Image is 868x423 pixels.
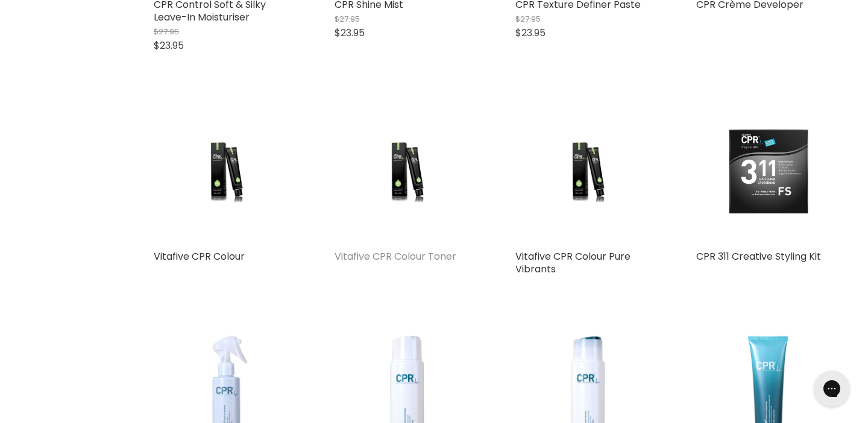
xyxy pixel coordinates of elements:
a: Vitafive CPR Colour [154,99,298,244]
span: $23.95 [154,39,184,52]
img: Vitafive CPR Colour Toner [359,99,454,244]
iframe: Gorgias live chat messenger [808,366,856,411]
span: $27.95 [515,13,541,25]
a: Vitafive CPR Colour Pure Vibrants [515,249,631,276]
span: $23.95 [515,26,546,40]
a: CPR 311 Creative Styling Kit [696,99,841,244]
span: $27.95 [154,26,179,37]
img: Vitafive CPR Colour Pure Vibrants [539,99,635,244]
a: Vitafive CPR Colour [154,249,245,263]
img: Vitafive CPR Colour [178,99,274,244]
img: CPR 311 Creative Styling Kit [720,99,817,244]
a: Vitafive CPR Colour Toner [335,249,456,263]
a: Vitafive CPR Colour Toner [335,99,479,244]
a: Vitafive CPR Colour Pure Vibrants [515,99,660,244]
a: CPR 311 Creative Styling Kit [696,249,821,263]
span: $23.95 [335,26,365,40]
span: $27.95 [335,13,360,25]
